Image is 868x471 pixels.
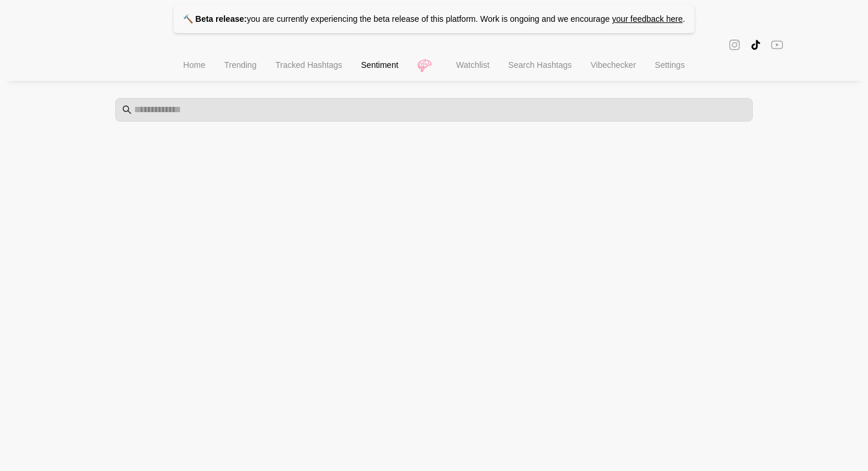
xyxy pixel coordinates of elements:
span: youtube [771,38,783,51]
span: Tracked Hashtags [275,60,342,70]
span: Home [183,60,205,70]
span: Vibechecker [590,60,636,70]
span: Trending [224,60,257,70]
span: Settings [655,60,685,70]
a: your feedback here [612,14,683,24]
span: instagram [729,38,740,51]
span: Sentiment [361,60,399,70]
strong: 🔨 Beta release: [183,14,247,24]
span: search [122,105,132,115]
span: Search Hashtags [508,60,572,70]
span: Watchlist [456,60,490,70]
p: you are currently experiencing the beta release of this platform. Work is ongoing and we encourage . [174,5,694,33]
